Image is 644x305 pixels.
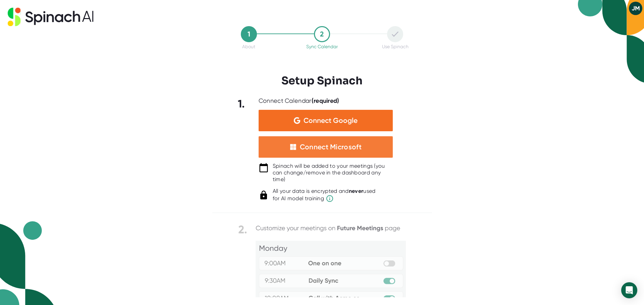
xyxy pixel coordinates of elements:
div: Open Intercom Messenger [621,282,637,298]
div: Spinach will be added to your meetings (you can change/remove in the dashboard any time) [273,163,393,183]
div: About [242,44,255,49]
div: Sync Calendar [306,44,338,49]
div: Connect Calendar [259,97,339,105]
span: Connect Google [304,117,358,124]
div: All your data is encrypted and used [273,188,376,203]
span: for AI model training [273,195,376,203]
b: (required) [312,97,339,104]
img: microsoft-white-squares.05348b22b8389b597c576c3b9d3cf43b.svg [290,144,297,150]
div: 1 [241,26,257,42]
b: never [349,188,364,194]
div: Use Spinach [382,44,409,49]
h3: Setup Spinach [281,74,363,87]
b: 1. [238,97,245,110]
img: Aehbyd4JwY73AAAAAElFTkSuQmCC [294,117,300,124]
button: JM [629,2,642,15]
div: 2 [314,26,330,42]
div: Connect Microsoft [300,143,362,151]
